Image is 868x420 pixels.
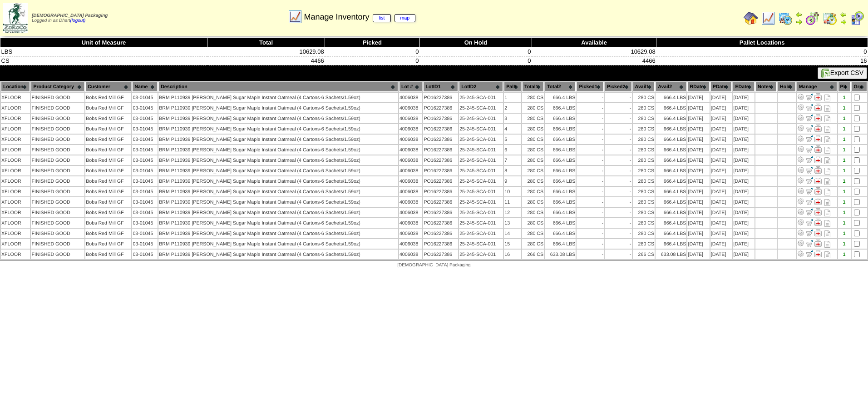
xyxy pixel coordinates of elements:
td: 6 [504,145,521,155]
td: 280 CS [522,155,544,165]
img: Manage Hold [814,145,822,153]
td: 25-245-SCA-001 [459,135,503,144]
img: Move [806,93,813,100]
td: 280 CS [633,103,655,113]
td: 280 CS [633,166,655,175]
td: BRM P110939 [PERSON_NAME] Sugar Maple Instant Oatmeal (4 Cartons-6 Sachets/1.59oz) [158,155,398,165]
td: FINISHED GOOD [31,145,84,155]
td: Bobs Red Mill GF [85,155,131,165]
div: 1 [838,179,850,184]
td: PO16227386 [423,166,458,175]
td: [DATE] [733,93,755,102]
th: Description [158,82,398,92]
td: 4006038 [399,93,423,102]
td: PO16227386 [423,135,458,144]
th: Picked1 [577,82,604,92]
td: [DATE] [710,155,732,165]
img: arrowleft.gif [795,11,803,18]
td: 4006038 [399,124,423,134]
td: BRM P110939 [PERSON_NAME] Sugar Maple Instant Oatmeal (4 Cartons-6 Sachets/1.59oz) [158,93,398,102]
td: FINISHED GOOD [31,187,84,196]
td: 2 [504,103,521,113]
td: XFLOOR [1,114,30,123]
td: BRM P110939 [PERSON_NAME] Sugar Maple Instant Oatmeal (4 Cartons-6 Sachets/1.59oz) [158,176,398,186]
img: Manage Hold [814,250,822,257]
td: 280 CS [522,103,544,113]
th: Manage [797,82,837,92]
td: 03-01045 [132,124,158,134]
td: - [577,155,604,165]
td: XFLOOR [1,145,30,155]
img: Adjust [797,156,804,163]
img: Manage Hold [814,229,822,236]
td: 4466 [532,56,656,65]
td: BRM P110939 [PERSON_NAME] Sugar Maple Instant Oatmeal (4 Cartons-6 Sachets/1.59oz) [158,135,398,144]
td: 280 CS [633,145,655,155]
img: excel.gif [821,69,830,78]
td: FINISHED GOOD [31,124,84,134]
td: 666.4 LBS [656,124,686,134]
td: 666.4 LBS [545,166,576,175]
td: Bobs Red Mill GF [85,124,131,134]
th: Notes [755,82,777,92]
th: Pallet Locations [656,38,868,47]
td: BRM P110939 [PERSON_NAME] Sugar Maple Instant Oatmeal (4 Cartons-6 Sachets/1.59oz) [158,187,398,196]
img: arrowright.gif [840,18,847,25]
td: 666.4 LBS [656,155,686,165]
th: PDate [710,82,732,92]
td: XFLOOR [1,166,30,175]
img: Adjust [797,187,804,195]
td: 03-01045 [132,103,158,113]
img: Adjust [797,250,804,257]
img: Move [806,198,813,205]
th: Avail2 [656,82,686,92]
img: Adjust [797,166,804,174]
img: Adjust [797,125,804,132]
td: FINISHED GOOD [31,93,84,102]
img: Adjust [797,229,804,236]
img: Adjust [797,219,804,226]
i: Note [824,115,830,122]
td: 03-01045 [132,114,158,123]
td: 8 [504,166,521,175]
td: [DATE] [710,103,732,113]
td: 25-245-SCA-001 [459,145,503,155]
td: 666.4 LBS [656,103,686,113]
td: [DATE] [733,114,755,123]
td: 280 CS [522,145,544,155]
td: [DATE] [733,135,755,144]
th: Available [532,38,656,47]
img: Manage Hold [814,219,822,226]
span: Manage Inventory [304,12,415,22]
img: Manage Hold [814,125,822,132]
td: - [605,155,632,165]
td: PO16227386 [423,187,458,196]
td: - [605,93,632,102]
td: 280 CS [633,114,655,123]
td: 666.4 LBS [656,114,686,123]
div: 1 [838,116,850,121]
img: calendarinout.gif [823,11,837,25]
td: [DATE] [687,135,709,144]
td: Bobs Red Mill GF [85,114,131,123]
td: 666.4 LBS [656,176,686,186]
i: Note [824,95,830,101]
a: list [373,14,390,22]
td: 4006038 [399,114,423,123]
img: home.gif [744,11,758,25]
td: 280 CS [633,135,655,144]
td: [DATE] [710,124,732,134]
td: - [577,135,604,144]
i: Note [824,126,830,133]
img: Adjust [797,145,804,153]
td: BRM P110939 [PERSON_NAME] Sugar Maple Instant Oatmeal (4 Cartons-6 Sachets/1.59oz) [158,124,398,134]
img: Move [806,125,813,132]
td: 280 CS [522,176,544,186]
td: FINISHED GOOD [31,135,84,144]
td: - [577,93,604,102]
td: 4006038 [399,135,423,144]
td: - [605,114,632,123]
th: Customer [85,82,131,92]
td: 1 [504,93,521,102]
td: 666.4 LBS [656,145,686,155]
